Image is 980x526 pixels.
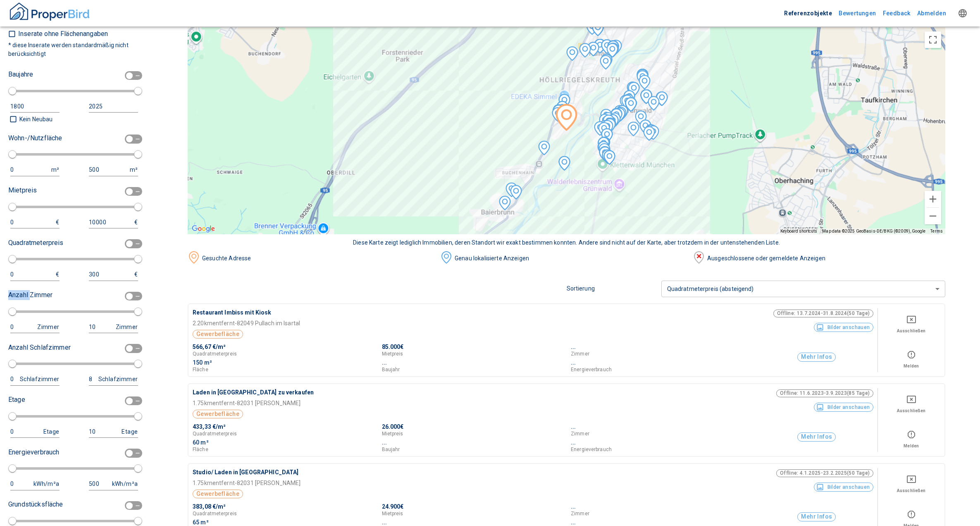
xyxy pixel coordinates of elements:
[781,5,835,22] button: Referenzobjekte
[8,500,63,509] p: Grundstücksfläche
[914,5,949,22] button: Abmelden
[382,502,404,511] p: 24.900€
[193,447,208,452] p: Fläche
[440,251,453,264] img: image
[8,41,141,58] p: * diese Inserate werden standardmäßig nicht berücksichtigt
[193,343,226,351] p: 566,67 €/m²
[193,468,590,477] p: Studio/ Laden in [GEOGRAPHIC_DATA]
[814,403,874,412] button: Bilder anschauen
[8,185,37,195] p: Mietpreis
[193,367,208,372] p: Fläche
[797,432,836,442] button: Mehr Infos
[17,115,52,124] p: Kein Neubau
[8,1,91,25] button: ProperBird Logo and Home Button
[8,447,59,457] p: Energieverbrauch
[882,471,940,488] button: Deselect for this search
[8,343,71,353] p: Anzahl Schlafzimmer
[8,1,91,22] img: ProperBird Logo and Home Button
[897,328,925,334] p: Ausschließen
[8,133,62,143] p: Wohn-/Nutzfläche
[382,511,403,516] p: Mietpreis
[8,238,64,248] p: Quadratmeterpreis
[882,311,940,328] button: Deselect for this search
[882,426,940,443] button: report this listing
[193,502,226,511] p: 383,08 €/m²
[882,391,940,408] button: Deselect for this search
[237,479,301,488] p: 82031 [PERSON_NAME]
[190,223,217,234] a: Open this area in Google Maps (opens a new window)
[571,502,576,511] p: ...
[188,251,200,264] img: image
[897,488,925,494] p: Ausschließen
[382,351,403,356] p: Mietpreis
[571,511,589,516] p: Zimmer
[382,438,387,447] p: ...
[705,254,945,263] div: Ausgeschlossene oder gemeldete Anzeigen
[797,512,836,521] button: Mehr Infos
[904,443,919,449] p: Melden
[930,229,943,233] a: Terms (opens in new tab)
[237,319,300,328] p: 82049 Pullach im Isartal
[814,483,874,492] button: Bilder anschauen
[8,70,33,79] p: Baujahre
[897,408,925,414] p: Ausschließen
[193,511,237,516] p: Quadratmeterpreis
[382,367,400,372] p: Baujahr
[880,5,914,22] button: Feedback
[571,431,589,436] p: Zimmer
[571,358,576,367] p: ...
[882,346,940,363] button: report this listing
[925,31,941,48] button: Toggle fullscreen view
[193,438,209,447] p: 60 m²
[193,308,590,317] p: Restaurant Imbiss mit Kiosk
[382,358,387,367] p: ...
[571,367,612,372] p: Energieverbrauch
[200,254,440,263] div: Gesuchte Adresse
[797,353,836,362] button: Mehr Infos
[193,479,237,488] p: 1.75 km entfernt -
[661,278,945,300] div: Quadratmeterpreis (absteigend)
[814,323,874,332] button: Bilder anschauen
[382,447,400,452] p: Baujahr
[382,423,404,431] p: 26.000€
[571,343,576,351] p: ...
[571,438,576,447] p: ...
[382,431,403,436] p: Mietpreis
[237,399,301,408] p: 82031 [PERSON_NAME]
[8,395,25,405] p: Etage
[16,31,108,37] p: Inserate ohne Flächenangaben
[453,254,693,263] div: Genau lokalisierte Anzeigen
[835,5,879,22] button: Bewertungen
[193,423,226,431] p: 433,33 €/m²
[567,284,661,293] p: Sortierung
[193,319,237,328] p: 2.20 km entfernt -
[571,423,576,431] p: ...
[193,399,237,408] p: 1.75 km entfernt -
[193,388,590,397] p: Laden in [GEOGRAPHIC_DATA] zu verkaufen
[190,223,217,234] img: Google
[822,229,925,233] span: Map data ©2025 GeoBasis-DE/BKG (©2009), Google
[8,290,52,300] p: Anzahl Zimmer
[693,251,705,264] img: image
[382,343,404,351] p: 85.000€
[193,351,237,356] p: Quadratmeterpreis
[188,238,945,247] div: Diese Karte zeigt lediglich Immobilien, deren Standort wir exakt bestimmen konnten. Andere sind n...
[571,447,612,452] p: Energieverbrauch
[925,191,941,207] button: Zoom in
[925,208,941,224] button: Zoom out
[571,351,589,356] p: Zimmer
[193,431,237,436] p: Quadratmeterpreis
[882,506,940,523] button: report this listing
[193,358,212,367] p: 150 m²
[780,228,817,234] button: Keyboard shortcuts
[904,363,919,369] p: Melden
